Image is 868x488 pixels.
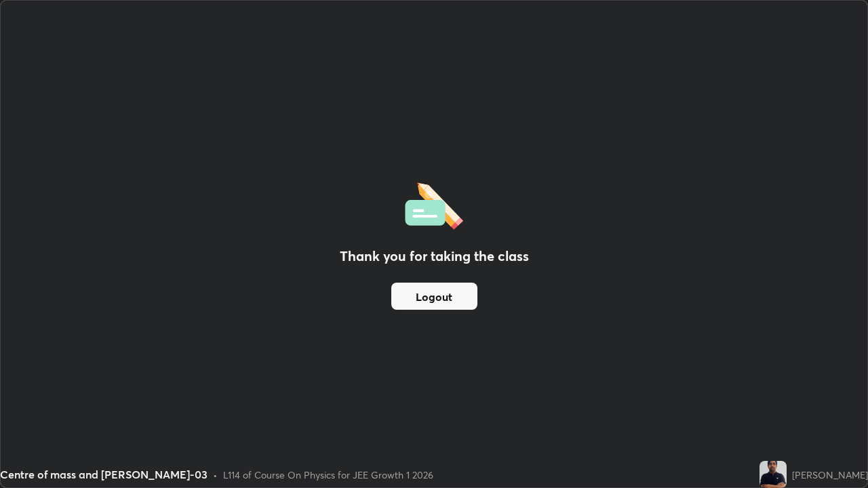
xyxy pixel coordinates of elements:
[213,468,218,482] div: •
[405,178,463,230] img: offlineFeedback.1438e8b3.svg
[340,246,529,266] h2: Thank you for taking the class
[759,461,787,488] img: 7ef12e9526204b6db105cf6f6d810fe9.jpg
[391,283,477,310] button: Logout
[792,468,868,482] div: [PERSON_NAME]
[223,468,433,482] div: L114 of Course On Physics for JEE Growth 1 2026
